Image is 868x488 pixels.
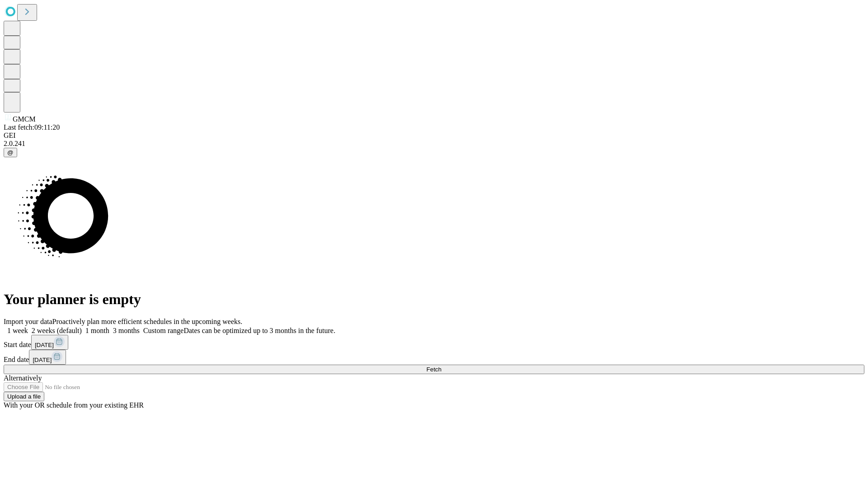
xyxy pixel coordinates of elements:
[4,140,864,148] div: 2.0.241
[4,123,60,131] span: Last fetch: 09:11:20
[35,342,54,348] span: [DATE]
[31,335,68,350] button: [DATE]
[4,392,44,401] button: Upload a file
[13,115,36,123] span: GMCM
[4,365,864,374] button: Fetch
[4,291,864,308] h1: Your planner is empty
[4,350,864,365] div: End date
[4,318,52,325] span: Import your data
[4,374,42,382] span: Alternatively
[33,357,52,363] span: [DATE]
[29,350,66,365] button: [DATE]
[4,131,864,140] div: GEI
[52,318,242,325] span: Proactively plan more efficient schedules in the upcoming weeks.
[32,327,82,334] span: 2 weeks (default)
[4,401,144,409] span: With your OR schedule from your existing EHR
[426,366,441,373] span: Fetch
[7,327,28,334] span: 1 week
[4,335,864,350] div: Start date
[85,327,109,334] span: 1 month
[184,327,335,334] span: Dates can be optimized up to 3 months in the future.
[113,327,140,334] span: 3 months
[4,148,17,157] button: @
[143,327,184,334] span: Custom range
[7,149,14,156] span: @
